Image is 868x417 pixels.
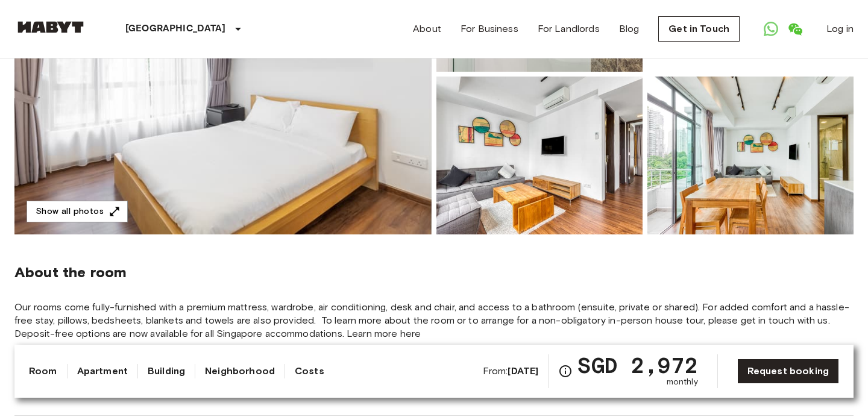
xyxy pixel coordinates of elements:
[759,17,783,41] a: Open WhatsApp
[413,22,441,36] a: About
[826,22,854,36] a: Log in
[205,364,275,378] a: Neighborhood
[27,201,128,223] button: Show all photos
[737,359,839,384] a: Request booking
[783,17,807,41] a: Open WeChat
[577,354,697,376] span: SGD 2,972
[148,364,185,378] a: Building
[436,77,643,234] img: Picture of unit SG-01-003-008-01
[558,364,573,378] svg: Check cost overview for full price breakdown. Please note that discounts apply to new joiners onl...
[29,364,57,378] a: Room
[538,22,600,36] a: For Landlords
[14,301,854,340] span: Our rooms come fully-furnished with a premium mattress, wardrobe, air conditioning, desk and chai...
[14,263,854,281] span: About the room
[619,22,640,36] a: Blog
[14,21,87,33] img: Habyt
[295,364,324,378] a: Costs
[461,22,518,36] a: For Business
[667,376,698,388] span: monthly
[483,365,539,378] span: From:
[658,16,740,42] a: Get in Touch
[647,77,854,234] img: Picture of unit SG-01-003-008-01
[508,365,538,377] b: [DATE]
[77,364,128,378] a: Apartment
[125,22,226,36] p: [GEOGRAPHIC_DATA]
